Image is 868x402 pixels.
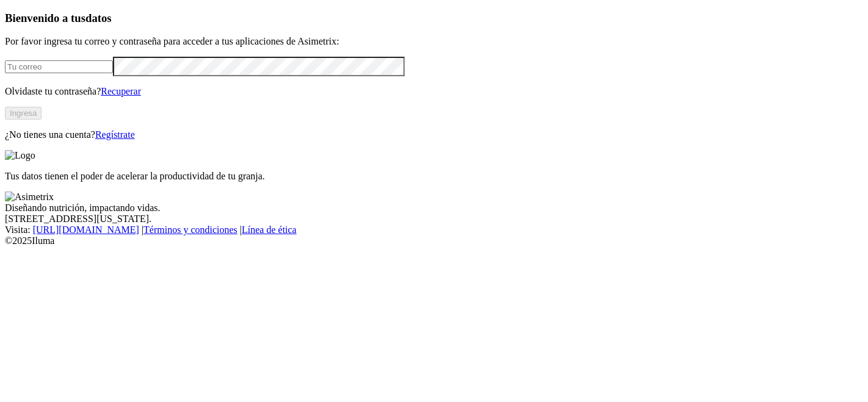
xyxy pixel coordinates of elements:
[33,224,139,235] a: [URL][DOMAIN_NAME]
[242,224,297,235] a: Línea de ética
[101,86,141,96] a: Recuperar
[5,129,863,140] p: ¿No tienes una cuenta?
[85,12,112,24] span: datos
[5,192,54,203] img: Asimetrix
[5,86,863,97] p: Olvidaste tu contraseña?
[5,235,863,246] div: © 2025 Iluma
[5,224,863,235] div: Visita : | |
[5,107,42,120] button: Ingresa
[5,171,863,182] p: Tus datos tienen el poder de acelerar la productividad de tu granja.
[5,150,35,161] img: Logo
[5,12,863,25] h3: Bienvenido a tus
[95,129,135,140] a: Regístrate
[5,60,113,73] input: Tu correo
[5,36,863,47] p: Por favor ingresa tu correo y contraseña para acceder a tus aplicaciones de Asimetrix:
[5,203,863,214] div: Diseñando nutrición, impactando vidas.
[143,224,237,235] a: Términos y condiciones
[5,214,863,224] div: [STREET_ADDRESS][US_STATE].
